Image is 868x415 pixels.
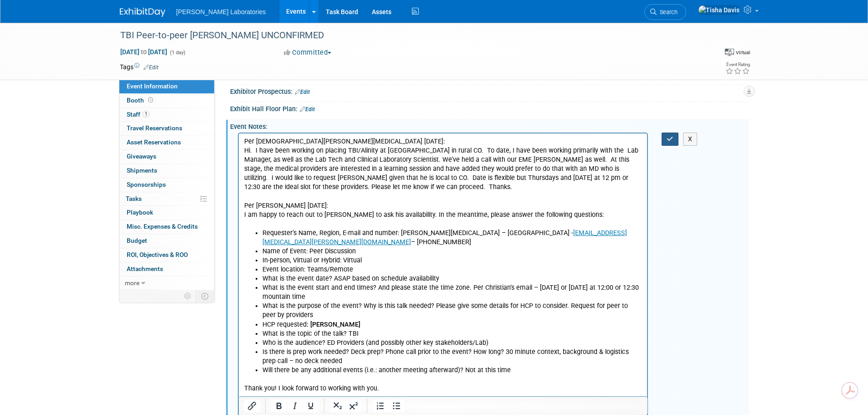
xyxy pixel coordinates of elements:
span: Asset Reservations [127,138,181,146]
button: Numbered list [373,400,388,412]
span: Attachments [127,265,163,272]
li: HCP requested [24,187,404,196]
li: What is the topic of the talk? TBI [24,196,404,205]
span: Tasks [126,195,142,202]
span: Misc. Expenses & Credits [127,223,198,230]
div: Event Rating [725,62,750,67]
div: Exhibit Hall Floor Plan: [230,102,749,114]
a: Staff1 [119,108,214,122]
span: Search [657,9,678,15]
a: Search [644,4,686,20]
li: Who is the audience? ED Providers (and possibly other key stakeholders/Lab) [24,205,404,214]
button: Committed [281,48,335,57]
button: Superscript [346,400,361,412]
a: Event Information [119,80,214,93]
div: Event Format [725,47,750,56]
button: Subscript [330,400,345,412]
div: Exhibitor Prospectus: [230,85,749,97]
td: Toggle Event Tabs [195,290,214,302]
a: [EMAIL_ADDRESS][MEDICAL_DATA][PERSON_NAME][DOMAIN_NAME] [24,96,388,113]
td: Tags [120,62,159,72]
span: Booth not reserved yet [146,97,155,103]
a: Budget [119,234,214,248]
div: Event Format [657,47,751,61]
a: Sponsorships [119,178,214,192]
button: Italic [287,400,303,412]
button: Bullet list [389,400,404,412]
button: X [683,133,698,146]
a: Tasks [119,192,214,206]
div: Virtual [735,49,750,56]
li: Is there is prep work needed? Deck prep? Phone call prior to the event? How long? 30 minute conte... [24,214,404,232]
b: : [PERSON_NAME] [68,187,122,195]
li: Event location: Teams/Remote [24,132,404,141]
span: more [125,279,139,287]
li: What is the purpose of the event? Why is this talk needed? Please give some details for HCP to co... [24,168,404,186]
li: What is the event date? ASAP based on schedule availability [24,141,404,150]
a: Asset Reservations [119,136,214,149]
span: Budget [127,237,147,244]
span: Travel Reservations [127,124,182,132]
a: Shipments [119,164,214,178]
img: Tisha Davis [698,5,740,15]
img: ExhibitDay [120,8,165,17]
span: to [139,48,148,56]
li: Requester’s Name, Region, E-mail and number: [PERSON_NAME][MEDICAL_DATA] – [GEOGRAPHIC_DATA] - – ... [24,95,404,113]
a: Attachments [119,262,214,276]
span: (1 day) [169,50,185,56]
button: Bold [271,400,287,412]
span: Shipments [127,167,157,174]
a: Edit [300,106,315,113]
td: Personalize Event Tab Strip [180,290,196,302]
img: Format-Virtual.png [725,49,734,56]
a: Misc. Expenses & Credits [119,220,214,234]
p: Per [DEMOGRAPHIC_DATA][PERSON_NAME][MEDICAL_DATA] [DATE]: Hi. I have been working on placing TBI/... [5,4,404,95]
span: [DATE] [DATE] [120,48,168,56]
span: 1 [143,111,149,118]
a: Edit [295,89,310,95]
a: Playbook [119,206,214,220]
li: Will there be any additional events (i.e.: another meeting afterward)? Not at this time [24,232,404,241]
a: Giveaways [119,150,214,164]
span: Event Information [127,82,178,90]
span: Staff [127,111,149,118]
a: Booth [119,94,214,108]
a: more [119,277,214,290]
a: Travel Reservations [119,122,214,135]
div: TBI Peer-to-peer [PERSON_NAME] UNCONFIRMED [117,27,697,44]
a: Edit [144,64,159,71]
span: Playbook [127,209,153,216]
span: [PERSON_NAME] Laboratories [176,8,266,15]
span: Giveaways [127,153,156,160]
button: Underline [303,400,318,412]
span: ROI, Objectives & ROO [127,251,188,258]
li: Name of Event: Peer Discussion [24,113,404,123]
li: What is the event start and end times? And please state the time zone. Per Christian’s email – [D... [24,150,404,168]
li: In-person, Virtual or Hybrid: Virtual [24,123,404,132]
div: Event Notes: [230,120,749,131]
span: Sponsorships [127,181,166,188]
button: Insert/edit link [244,400,260,412]
span: Booth [127,97,155,104]
a: ROI, Objectives & ROO [119,248,214,262]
